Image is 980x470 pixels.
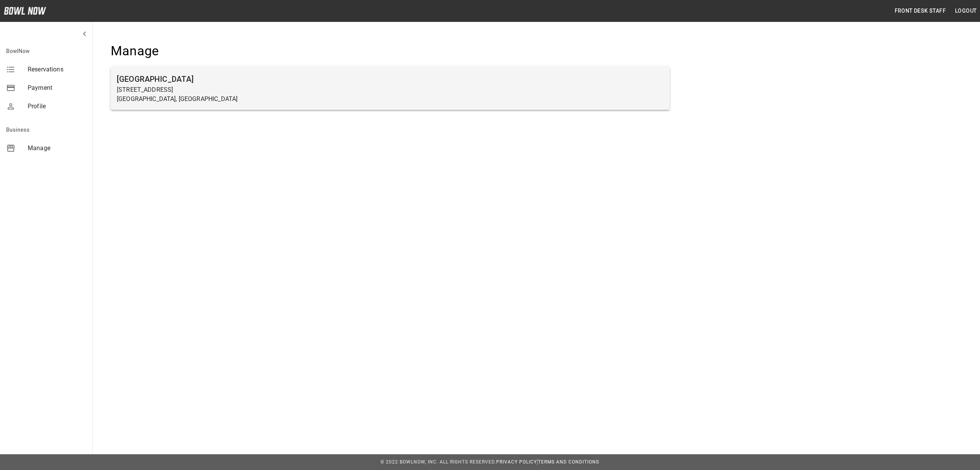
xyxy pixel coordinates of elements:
span: Manage [28,144,86,153]
button: Front Desk Staff [892,4,949,18]
img: logo [4,7,46,15]
h6: [GEOGRAPHIC_DATA] [117,73,664,85]
span: Payment [28,83,86,93]
span: © 2022 BowlNow, Inc. All Rights Reserved. [380,459,496,465]
p: [GEOGRAPHIC_DATA], [GEOGRAPHIC_DATA] [117,94,664,104]
a: Terms and Conditions [538,459,600,465]
span: Reservations [28,65,86,74]
a: Privacy Policy [496,459,537,465]
h4: Manage [111,43,670,59]
span: Profile [28,102,86,111]
button: Logout [952,4,980,18]
p: [STREET_ADDRESS] [117,85,664,94]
